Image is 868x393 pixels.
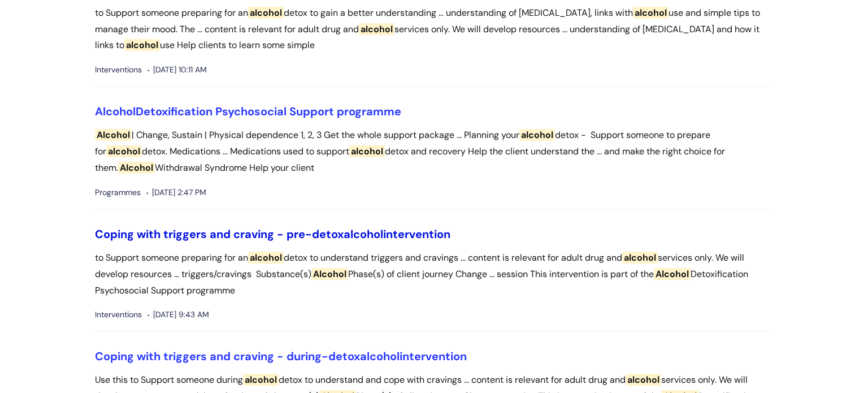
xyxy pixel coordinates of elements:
[95,104,401,119] a: AlcoholDetoxification Psychosocial Support programme
[95,227,450,241] a: Coping with triggers and craving - pre-detoxalcoholintervention
[633,7,669,19] span: alcohol
[243,374,279,386] span: alcohol
[95,129,132,141] span: Alcohol
[106,145,142,157] span: alcohol
[519,129,555,141] span: alcohol
[622,252,658,264] span: alcohol
[359,23,394,35] span: alcohol
[147,63,207,77] span: [DATE] 10:11 AM
[118,162,155,174] span: Alcohol
[95,63,142,77] span: Interventions
[626,374,661,386] span: alcohol
[95,250,773,299] p: to Support someone preparing for an detox to understand triggers and cravings ... content is rele...
[95,349,467,364] a: Coping with triggers and craving - during-detoxalcoholintervention
[360,349,400,364] span: alcohol
[248,252,284,264] span: alcohol
[248,7,284,19] span: alcohol
[124,39,160,51] span: alcohol
[95,185,141,200] span: Programmes
[146,185,206,200] span: [DATE] 2:47 PM
[95,127,773,176] p: | Change, Sustain | Physical dependence 1, 2, 3 Get the whole support package ... Planning your d...
[349,145,385,157] span: alcohol
[95,104,136,119] span: Alcohol
[344,227,383,241] span: alcohol
[147,308,209,322] span: [DATE] 9:43 AM
[654,268,691,280] span: Alcohol
[95,5,773,54] p: to Support someone preparing for an detox to gain a better understanding ... understanding of [ME...
[95,308,142,322] span: Interventions
[311,268,348,280] span: Alcohol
